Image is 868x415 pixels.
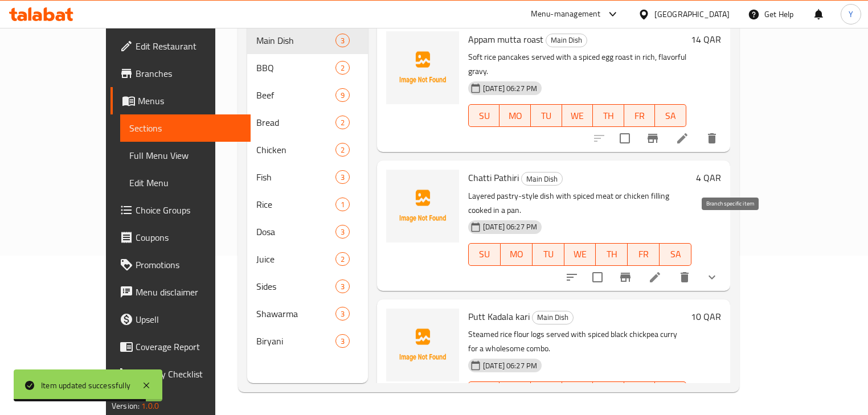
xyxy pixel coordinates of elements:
span: Select to update [586,265,609,289]
button: FR [624,104,656,127]
div: items [335,225,350,239]
span: Chicken [256,143,335,157]
span: [DATE] 06:27 PM [478,360,542,371]
div: items [335,307,350,321]
span: Appam mutta roast [468,31,543,48]
div: items [335,34,350,47]
div: Dosa3 [247,218,368,245]
span: Choice Groups [136,203,242,217]
nav: Menu sections [247,22,368,359]
a: Full Menu View [120,142,251,169]
div: Main Dish3 [247,27,368,54]
span: Biryani [256,334,335,348]
div: Bread2 [247,109,368,136]
div: Main Dish [521,172,563,186]
span: Version: [112,398,140,413]
span: MO [504,108,526,124]
button: FR [628,243,660,266]
span: 3 [336,281,349,292]
span: 3 [336,336,349,347]
div: items [335,280,350,293]
div: Shawarma3 [247,300,368,327]
button: TU [531,381,562,404]
div: Fish [256,170,335,184]
span: Menus [138,94,242,108]
span: 3 [336,227,349,237]
img: Appam mutta roast [386,31,459,104]
span: Dosa [256,225,335,239]
button: TU [533,243,564,266]
a: Coupons [110,224,251,251]
span: Sides [256,280,335,293]
span: 3 [336,309,349,319]
span: 3 [336,35,349,46]
a: Edit Menu [120,169,251,196]
svg: Show Choices [705,270,719,284]
span: TH [597,108,620,124]
button: sort-choices [558,264,586,291]
div: BBQ2 [247,54,368,81]
span: Edit Restaurant [136,39,242,53]
button: FR [624,381,656,404]
span: SU [473,246,496,262]
a: Promotions [110,251,251,278]
span: MO [505,246,528,262]
span: Menu disclaimer [136,285,242,299]
span: Main Dish [256,34,335,47]
div: Rice1 [247,191,368,218]
span: Coverage Report [136,340,242,354]
span: Rice [256,198,335,211]
p: Soft rice pancakes served with a spiced egg roast in rich, flavorful gravy. [468,50,686,79]
div: Fish3 [247,163,368,191]
span: BBQ [256,61,335,75]
img: Chatti Pathiri [386,170,459,243]
span: WE [567,108,589,124]
span: 1.0.0 [141,398,159,413]
div: [GEOGRAPHIC_DATA] [654,8,730,20]
span: Putt Kadala kari [468,308,530,325]
div: Bread [256,116,335,129]
span: Upsell [136,313,242,326]
div: items [335,170,350,184]
button: TH [593,104,624,127]
span: 2 [336,63,349,73]
a: Grocery Checklist [110,360,251,388]
a: Choice Groups [110,196,251,224]
button: SU [468,243,501,266]
span: SA [664,246,687,262]
span: Main Dish [533,311,573,324]
span: Grocery Checklist [136,367,242,381]
span: 2 [336,145,349,155]
button: SA [655,104,686,127]
span: 9 [336,90,349,101]
span: Main Dish [522,172,562,186]
span: FR [629,108,651,124]
button: MO [501,243,533,266]
div: items [335,116,350,129]
button: show more [698,264,726,291]
button: delete [698,125,726,152]
button: MO [499,104,531,127]
span: Main Dish [546,34,587,47]
span: [DATE] 06:27 PM [478,83,542,94]
button: TH [593,381,624,404]
span: Beef [256,88,335,102]
div: Juice2 [247,245,368,273]
span: Juice [256,252,335,266]
p: Steamed rice flour logs served with spiced black chickpea curry for a wholesome combo. [468,327,686,356]
a: Sections [120,114,251,142]
button: TH [596,243,628,266]
h6: 14 QAR [691,31,721,47]
button: SU [468,104,500,127]
button: MO [499,381,531,404]
p: Layered pastry-style dish with spiced meat or chicken filling cooked in a pan. [468,189,691,217]
span: Y [849,8,853,20]
button: WE [564,243,596,266]
div: Main Dish [532,311,574,324]
span: 2 [336,254,349,265]
div: items [335,143,350,157]
div: Menu-management [531,7,601,21]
